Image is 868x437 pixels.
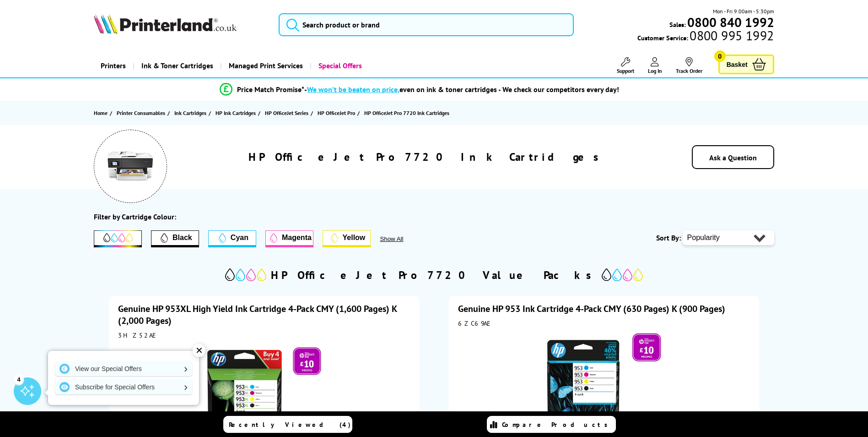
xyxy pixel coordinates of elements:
[686,18,774,27] a: 0800 840 1992
[248,150,604,164] h1: HP OfficeJet Pro 7720 Ink Cartridges
[55,361,192,376] a: View our Special Offers
[94,108,110,118] a: Home
[709,153,757,162] a: Ask a Question
[265,108,311,118] a: HP OfficeJet Series
[118,331,410,339] div: 3HZ52AE
[265,230,313,247] button: Magenta
[687,14,774,31] b: 0800 840 1992
[364,109,449,116] span: HP OfficeJet Pro 7720 Ink Cartridges
[117,108,167,118] a: Printer Consumables
[229,421,351,429] span: Recently Viewed (4)
[713,7,774,16] span: Mon - Fri 9:00am - 5:30pm
[237,85,304,94] span: Price Match Promise*
[94,14,267,36] a: Printerland Logo
[141,54,213,77] span: Ink & Toner Cartridges
[231,234,248,242] span: Cyan
[718,55,774,74] a: Basket 0
[688,31,774,40] span: 0800 995 1992
[458,319,750,328] div: 6ZC69AE
[265,108,308,118] span: HP OfficeJet Series
[279,13,574,36] input: Search product or brand
[318,108,357,118] a: HP OfficeJet Pro
[343,234,366,242] span: Yellow
[94,54,133,77] a: Printers
[669,20,686,29] span: Sales:
[656,233,681,242] span: Sort By:
[714,50,726,62] span: 0
[676,57,702,74] a: Track Order
[55,380,192,394] a: Subscribe for Special Offers
[108,143,153,189] img: HP OfficeJet Pro 7720 Multifunction Printer Ink Cartridges
[117,108,165,118] span: Printer Consumables
[216,108,258,118] a: HP Ink Cartridges
[458,303,725,315] a: Genuine HP 953 Ink Cartridge 4-Pack CMY (630 Pages) K (900 Pages)
[118,303,397,327] a: Genuine HP 953XL High Yield Ink Cartridge 4-Pack CMY (1,600 Pages) K (2,000 Pages)
[174,108,206,118] span: Ink Cartridges
[307,85,399,94] span: We won’t be beaten on price,
[94,212,176,221] div: Filter by Cartridge Colour:
[223,416,352,433] a: Recently Viewed (4)
[208,230,256,247] button: Cyan
[173,234,192,242] span: Black
[617,57,634,74] a: Support
[216,108,256,118] span: HP Ink Cartridges
[193,344,205,357] div: ✕
[617,67,634,74] span: Support
[648,67,662,74] span: Log In
[502,421,613,429] span: Compare Products
[648,57,662,74] a: Log In
[271,268,597,282] h2: HP OfficeJet Pro 7720 Value Packs
[94,14,237,34] img: Printerland Logo
[727,58,748,71] span: Basket
[304,85,619,94] div: - even on ink & toner cartridges - We check our competitors every day!
[220,54,310,77] a: Managed Print Services
[151,230,199,247] button: Filter by Black
[318,108,355,118] span: HP OfficeJet Pro
[282,234,312,242] span: Magenta
[73,82,767,98] li: modal_Promise
[14,374,24,384] div: 4
[174,108,209,118] a: Ink Cartridges
[487,416,616,433] a: Compare Products
[133,54,220,77] a: Ink & Toner Cartridges
[310,54,369,77] a: Special Offers
[637,31,774,42] span: Customer Service:
[380,235,428,242] button: Show All
[323,230,371,247] button: Yellow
